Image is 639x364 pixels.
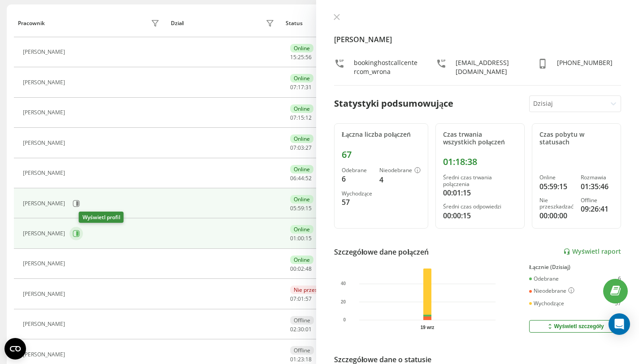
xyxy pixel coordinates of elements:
[290,325,296,333] span: 02
[342,173,372,184] div: 6
[305,234,312,242] span: 15
[290,165,313,173] div: Online
[298,295,304,303] span: 01
[539,174,574,181] div: Online
[581,197,613,204] div: Offline
[443,210,517,221] div: 00:00:15
[581,204,613,214] div: 09:26:41
[23,351,67,358] div: [PERSON_NAME]
[290,356,312,363] div: : :
[421,325,435,330] text: 19 wrz
[305,174,312,182] span: 52
[290,114,296,121] span: 07
[23,200,67,207] div: [PERSON_NAME]
[581,181,613,192] div: 01:35:46
[529,276,559,282] div: Odebrane
[290,295,296,303] span: 07
[539,131,613,146] div: Czas pobytu w statusach
[290,265,296,273] span: 00
[79,212,124,223] div: Wyświetl profil
[563,248,621,256] a: Wyświetl raport
[298,204,304,212] span: 59
[354,58,418,76] div: bookinghostcallcentercom_wrona
[290,44,313,52] div: Online
[298,355,304,363] span: 23
[23,230,67,237] div: [PERSON_NAME]
[290,174,296,182] span: 06
[23,321,67,327] div: [PERSON_NAME]
[539,210,574,221] div: 00:00:00
[290,234,296,242] span: 01
[4,338,26,360] button: Open CMP widget
[305,325,312,333] span: 01
[290,175,312,182] div: : :
[305,265,312,273] span: 48
[305,83,312,91] span: 31
[539,197,574,210] div: Nie przeszkadzać
[342,197,372,208] div: 57
[305,53,312,61] span: 56
[615,300,621,307] div: 57
[290,74,313,82] div: Online
[298,174,304,182] span: 44
[618,276,621,282] div: 6
[290,225,313,234] div: Online
[23,291,67,297] div: [PERSON_NAME]
[298,144,304,152] span: 03
[290,145,312,151] div: : :
[443,174,517,187] div: Średni czas trwania połączenia
[305,295,312,303] span: 57
[23,49,67,55] div: [PERSON_NAME]
[334,34,621,45] h4: [PERSON_NAME]
[342,191,372,197] div: Wychodzące
[290,346,314,355] div: Offline
[298,53,304,61] span: 25
[341,281,346,286] text: 40
[290,266,312,272] div: : :
[342,149,421,160] div: 67
[286,20,303,26] div: Status
[609,313,630,335] div: Open Intercom Messenger
[290,195,313,204] div: Online
[546,323,604,330] div: Wyświetl szczegóły
[298,265,304,273] span: 02
[290,53,296,61] span: 15
[305,114,312,121] span: 12
[23,260,67,267] div: [PERSON_NAME]
[290,204,296,212] span: 05
[341,299,346,304] text: 20
[443,156,517,167] div: 01:18:38
[305,355,312,363] span: 18
[18,20,45,26] div: Pracownik
[379,167,421,174] div: Nieodebrane
[334,247,429,257] div: Szczegółowe dane połączeń
[539,181,574,192] div: 05:59:15
[298,83,304,91] span: 17
[298,325,304,333] span: 30
[290,115,312,121] div: : :
[171,20,183,26] div: Dział
[529,300,564,307] div: Wychodzące
[290,144,296,152] span: 07
[23,79,67,86] div: [PERSON_NAME]
[334,97,453,110] div: Statystyki podsumowujące
[529,287,574,295] div: Nieodebrane
[290,286,341,294] div: Nie przeszkadzać
[305,144,312,152] span: 27
[456,58,520,76] div: [EMAIL_ADDRESS][DOMAIN_NAME]
[290,256,313,264] div: Online
[290,83,296,91] span: 07
[290,326,312,333] div: : :
[529,320,621,333] button: Wyświetl szczegóły
[290,84,312,91] div: : :
[581,174,613,181] div: Rozmawia
[23,109,67,116] div: [PERSON_NAME]
[23,140,67,146] div: [PERSON_NAME]
[23,170,67,176] div: [PERSON_NAME]
[290,54,312,61] div: : :
[443,187,517,198] div: 00:01:15
[305,204,312,212] span: 15
[342,131,421,139] div: Łączna liczba połączeń
[298,114,304,121] span: 15
[443,131,517,146] div: Czas trwania wszystkich połączeń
